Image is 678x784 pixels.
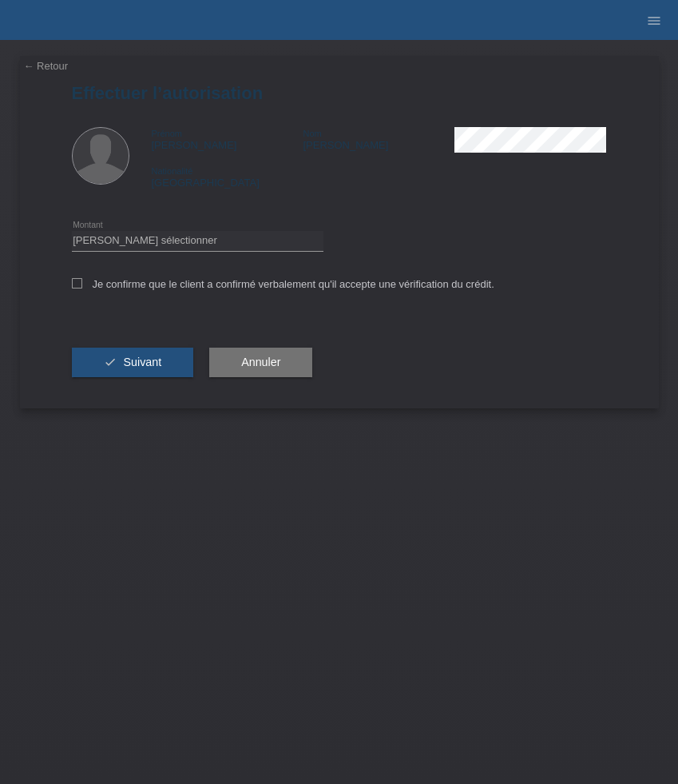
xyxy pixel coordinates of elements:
[72,83,607,103] h1: Effectuer l’autorisation
[72,278,494,290] label: Je confirme que le client a confirmé verbalement qu'il accepte une vérification du crédit.
[152,127,303,151] div: [PERSON_NAME]
[303,129,321,138] span: Nom
[24,60,69,72] a: ← Retour
[646,13,662,29] i: menu
[241,356,280,368] span: Annuler
[152,129,183,138] span: Prénom
[152,165,303,189] div: [GEOGRAPHIC_DATA]
[303,127,454,151] div: [PERSON_NAME]
[638,15,670,25] a: menu
[152,166,193,176] span: Nationalité
[104,356,117,368] i: check
[72,348,194,378] button: check Suivant
[123,356,161,368] span: Suivant
[209,348,312,378] button: Annuler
